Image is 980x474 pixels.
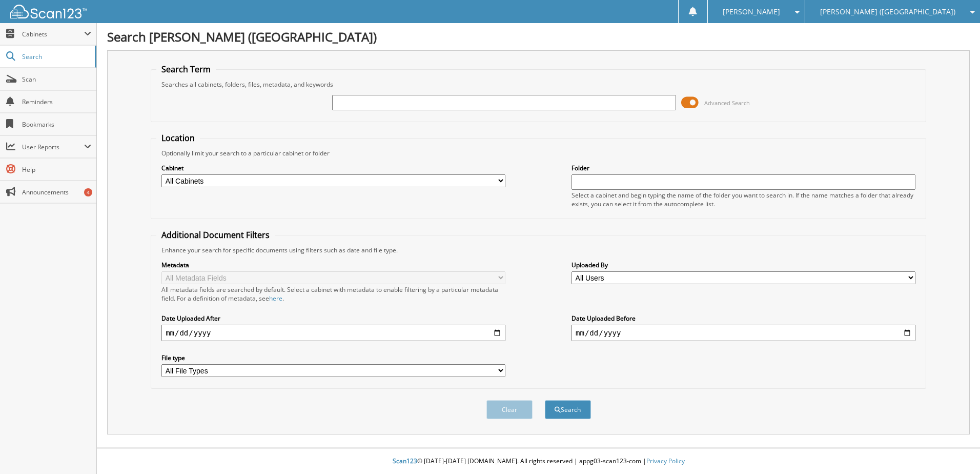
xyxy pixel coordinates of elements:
[156,132,200,144] legend: Location
[156,80,921,89] div: Searches all cabinets, folders, files, metadata, and keywords
[107,28,970,45] h1: Search [PERSON_NAME] ([GEOGRAPHIC_DATA])
[156,64,216,75] legend: Search Term
[486,400,533,419] button: Clear
[161,261,505,269] label: Metadata
[156,149,921,157] div: Optionally limit your search to a particular cabinet or folder
[161,325,505,341] input: start
[571,314,915,323] label: Date Uploaded Before
[820,9,955,15] span: [PERSON_NAME] ([GEOGRAPHIC_DATA])
[156,229,275,241] legend: Additional Document Filters
[22,120,91,129] span: Bookmarks
[84,188,92,196] div: 4
[22,30,84,38] span: Cabinets
[156,246,921,254] div: Enhance your search for specific documents using filters such as date and file type.
[161,285,505,303] div: All metadata fields are searched by default. Select a cabinet with metadata to enable filtering b...
[22,165,91,174] span: Help
[161,314,505,323] label: Date Uploaded After
[22,52,90,61] span: Search
[704,99,750,107] span: Advanced Search
[97,449,980,474] div: © [DATE]-[DATE] [DOMAIN_NAME]. All rights reserved | appg03-scan123-com |
[545,400,591,419] button: Search
[161,164,505,172] label: Cabinet
[571,325,915,341] input: end
[22,97,91,106] span: Reminders
[571,261,915,269] label: Uploaded By
[646,457,685,465] a: Privacy Policy
[10,5,87,18] img: scan123-logo-white.svg
[22,143,84,151] span: User Reports
[571,164,915,172] label: Folder
[393,457,417,465] span: Scan123
[161,353,505,362] label: File type
[22,75,91,84] span: Scan
[269,294,282,303] a: here
[22,188,91,196] span: Announcements
[571,191,915,208] div: Select a cabinet and begin typing the name of the folder you want to search in. If the name match...
[723,9,780,15] span: [PERSON_NAME]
